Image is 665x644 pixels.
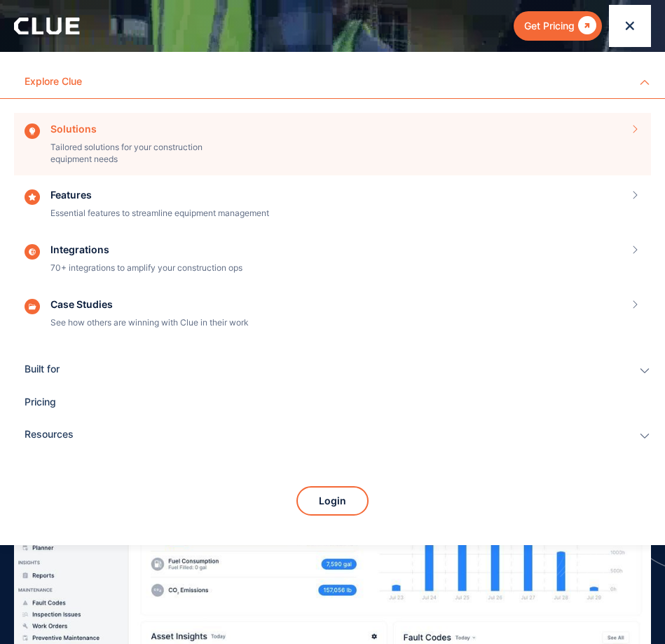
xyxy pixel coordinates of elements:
div: Built for [25,354,620,386]
div: menu [609,5,651,47]
div: Get Pricing [524,17,575,34]
nav: Explore Clue [25,99,640,354]
div:  [575,17,596,34]
div: Resources [25,419,620,451]
iframe: Chat Widget [413,448,665,644]
div: Explore Clue [25,66,620,98]
a: Login [296,486,369,516]
a: Pricing [25,387,640,419]
a: Get Pricing [514,11,602,40]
